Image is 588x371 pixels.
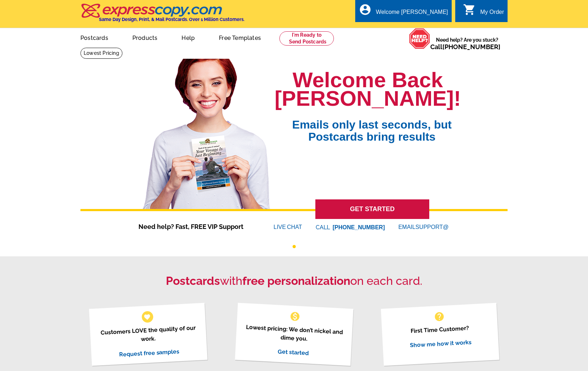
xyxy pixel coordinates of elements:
[243,323,344,345] p: Lowest pricing: We don’t nickel and dime you.
[138,222,252,231] span: Need help? Fast, FREE VIP Support
[359,3,372,16] i: account_circle
[80,9,245,22] a: Same Day Design, Print, & Mail Postcards. Over 1 Million Customers.
[463,8,504,17] a: shopping_cart My Order
[293,245,296,248] button: 1 of 1
[275,71,461,108] h1: Welcome Back [PERSON_NAME]!
[315,199,429,219] a: GET STARTED
[410,339,472,349] a: Show me how it works
[434,311,445,322] span: help
[389,323,490,336] p: First Time Customer?
[376,9,448,19] div: Welcome [PERSON_NAME]
[277,348,309,356] a: Get started
[143,313,151,320] span: favorite
[430,36,504,51] span: Need help? Are you stuck?
[170,29,206,46] a: Help
[98,323,198,346] p: Customers LOVE the quality of our work.
[430,43,500,51] span: Call
[99,17,245,22] h4: Same Day Design, Print, & Mail Postcards. Over 1 Million Customers.
[274,224,302,230] a: LIVECHAT
[208,29,272,46] a: Free Templates
[69,29,120,46] a: Postcards
[119,348,179,358] a: Request free samples
[283,108,461,143] span: Emails only last seconds, but Postcards bring results
[80,274,508,288] h2: with on each card.
[415,223,450,231] font: SUPPORT@
[289,311,301,322] span: monetization_on
[409,28,430,49] img: help
[166,274,220,287] strong: Postcards
[274,223,287,231] font: LIVE
[480,9,504,19] div: My Order
[121,29,169,46] a: Products
[242,274,350,287] strong: free personalization
[442,43,500,51] a: [PHONE_NUMBER]
[138,53,275,209] img: welcome-back-logged-in.png
[463,3,476,16] i: shopping_cart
